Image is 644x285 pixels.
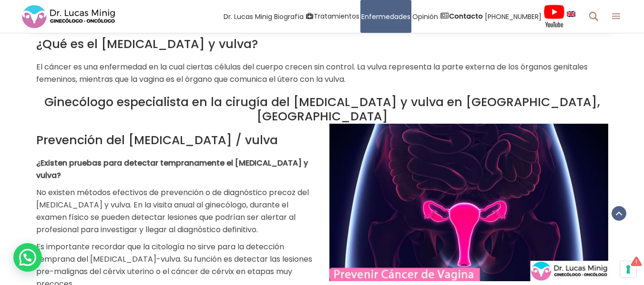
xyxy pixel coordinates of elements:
[13,243,42,272] div: WhatsApp contact
[36,157,308,181] strong: ¿Existen pruebas para detectar tempranamente el [MEDICAL_DATA] y vulva?
[449,11,483,21] strong: Contacto
[314,11,359,22] span: Tratamientos
[361,11,410,22] span: Enfermedades
[274,11,304,22] span: Biografía
[543,4,565,28] img: Videos Youtube Ginecología
[36,95,608,124] h2: Ginecólogo especialista en la cirugía del [MEDICAL_DATA] y vulva en [GEOGRAPHIC_DATA], [GEOGRAPHI...
[224,11,272,22] span: Dr. Lucas Minig
[36,61,608,86] p: El cáncer es una enfermedad en la cual ciertas células del cuerpo crecen sin control. La vulva re...
[329,124,608,281] img: Prevenir cáncer de vagina. especialista Lucas Minig en Valencia España
[485,11,542,22] span: [PHONE_NUMBER]
[412,11,438,22] span: Opinión
[36,187,315,236] p: No existen métodos efectivos de prevención o de diagnóstico precoz del [MEDICAL_DATA] y vulva. En...
[567,11,575,17] img: language english
[36,133,315,147] h2: Prevención del [MEDICAL_DATA] / vulva
[36,37,608,51] h2: ¿Qué es el [MEDICAL_DATA] y vulva?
